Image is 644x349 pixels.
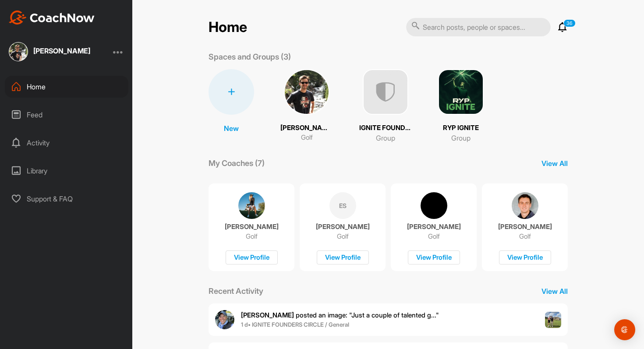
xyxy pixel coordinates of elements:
[5,104,128,126] div: Feed
[512,192,538,219] img: coach avatar
[224,123,239,134] p: New
[280,69,333,143] a: [PERSON_NAME] IGNITEGolf
[238,192,265,219] img: coach avatar
[363,69,408,115] img: uAAAAAElFTkSuQmCC
[329,192,356,219] div: ES
[209,51,291,63] p: Spaces and Groups (3)
[5,76,128,98] div: Home
[209,285,263,297] p: Recent Activity
[359,123,412,133] p: IGNITE FOUNDERS CIRCLE
[337,232,349,241] p: Golf
[376,133,395,143] p: Group
[215,310,234,329] img: user avatar
[241,311,439,319] span: posted an image : " Just a couple of talented g... "
[406,18,551,36] input: Search posts, people or spaces...
[241,311,294,319] b: [PERSON_NAME]
[428,232,440,241] p: Golf
[284,69,329,115] img: square_b5f3cbb61f2d39e431b941b829372184.jpg
[225,222,279,231] p: [PERSON_NAME]
[407,222,461,231] p: [PERSON_NAME]
[280,123,333,133] p: [PERSON_NAME] IGNITE
[301,133,313,143] p: Golf
[9,11,95,25] img: CoachNow
[246,232,258,241] p: Golf
[438,69,484,115] img: square_3902ba7b1d730d085f969d5a8dba074c.png
[451,133,471,143] p: Group
[5,132,128,154] div: Activity
[316,222,370,231] p: [PERSON_NAME]
[443,123,479,133] p: RYP IGNITE
[241,321,349,328] b: 1 d • IGNITE FOUNDERS CIRCLE / General
[421,192,447,219] img: coach avatar
[226,250,278,265] div: View Profile
[9,42,28,61] img: square_b5f3cbb61f2d39e431b941b829372184.jpg
[317,250,369,265] div: View Profile
[614,319,635,340] div: Open Intercom Messenger
[541,286,568,296] p: View All
[499,250,551,265] div: View Profile
[438,69,484,143] a: RYP IGNITEGroup
[545,312,562,328] img: post image
[5,188,128,210] div: Support & FAQ
[33,47,90,54] div: [PERSON_NAME]
[209,19,247,36] h2: Home
[408,250,460,265] div: View Profile
[359,69,412,143] a: IGNITE FOUNDERS CIRCLEGroup
[541,158,568,169] p: View All
[498,222,552,231] p: [PERSON_NAME]
[563,19,576,27] p: 36
[519,232,531,241] p: Golf
[5,160,128,182] div: Library
[209,157,265,169] p: My Coaches (7)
